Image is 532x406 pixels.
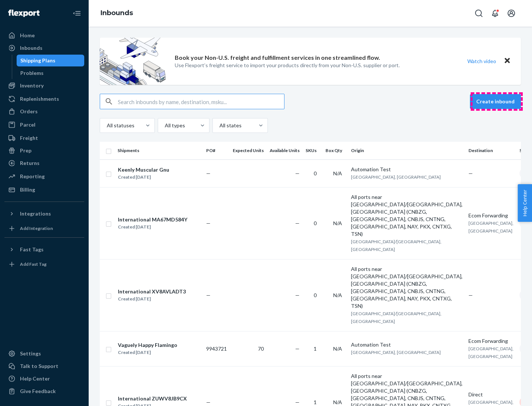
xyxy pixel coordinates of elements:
span: [GEOGRAPHIC_DATA]/[GEOGRAPHIC_DATA], [GEOGRAPHIC_DATA] [351,311,441,324]
div: Home [20,32,35,39]
span: — [468,292,473,298]
div: Automation Test [351,166,463,173]
button: Create inbound [470,94,521,109]
a: Talk to Support [4,360,84,372]
div: Prep [20,147,31,154]
button: Fast Tags [4,244,84,255]
th: Available Units [267,142,303,159]
a: Reporting [4,171,84,182]
div: Orders [20,108,38,115]
span: 1 [314,345,317,352]
span: — [206,292,211,298]
span: N/A [333,345,342,352]
div: Created [DATE] [118,349,177,356]
a: Shipping Plans [17,55,85,66]
div: Freight [20,134,38,142]
span: — [295,220,300,226]
span: N/A [333,220,342,226]
div: Ecom Forwarding [468,337,514,345]
p: Use Flexport’s freight service to import your products directly from your Non-U.S. supplier or port. [175,62,400,69]
span: 70 [258,345,264,352]
div: Inventory [20,82,44,89]
div: Created [DATE] [118,173,169,181]
a: Inbounds [100,9,133,17]
a: Problems [17,67,85,79]
span: [GEOGRAPHIC_DATA], [GEOGRAPHIC_DATA] [351,350,441,355]
div: Keenly Muscular Gnu [118,166,169,173]
th: Shipments [115,142,203,159]
button: Give Feedback [4,385,84,397]
th: PO# [203,142,230,159]
input: All statuses [106,122,107,129]
div: Inbounds [20,44,42,52]
span: — [206,220,211,226]
span: [GEOGRAPHIC_DATA], [GEOGRAPHIC_DATA] [468,220,514,234]
a: Help Center [4,373,84,385]
div: Replenishments [20,95,59,103]
div: Settings [20,350,41,357]
span: 0 [314,292,317,298]
th: SKUs [303,142,323,159]
div: Problems [20,69,44,77]
div: Integrations [20,210,51,217]
div: Parcel [20,121,35,128]
div: Reporting [20,173,45,180]
div: Created [DATE] [118,295,186,303]
span: — [206,170,211,176]
div: International ZUWV8JB9CX [118,395,187,402]
input: All states [219,122,219,129]
button: Open Search Box [471,6,486,21]
span: N/A [333,292,342,298]
span: — [295,292,300,298]
a: Settings [4,348,84,359]
a: Prep [4,145,84,156]
button: Close [502,56,512,66]
th: Expected Units [230,142,267,159]
a: Add Fast Tag [4,258,84,270]
div: International MA67MD584Y [118,216,187,223]
div: Give Feedback [20,388,56,395]
a: Replenishments [4,93,84,105]
a: Returns [4,157,84,169]
div: Vaguely Happy Flamingo [118,341,177,349]
div: Ecom Forwarding [468,212,514,219]
a: Add Integration [4,223,84,234]
div: Billing [20,186,35,193]
div: Automation Test [351,341,463,348]
ol: breadcrumbs [95,3,139,24]
span: 1 [314,399,317,405]
button: Open notifications [488,6,502,21]
a: Billing [4,184,84,196]
span: [GEOGRAPHIC_DATA], [GEOGRAPHIC_DATA] [468,346,514,359]
a: Inbounds [4,42,84,54]
div: Talk to Support [20,362,58,370]
th: Destination [465,142,516,159]
a: Freight [4,132,84,144]
div: Returns [20,159,40,167]
span: 0 [314,220,317,226]
button: Open account menu [504,6,519,21]
span: [GEOGRAPHIC_DATA]/[GEOGRAPHIC_DATA], [GEOGRAPHIC_DATA] [351,239,441,252]
span: N/A [333,170,342,176]
span: [GEOGRAPHIC_DATA], [GEOGRAPHIC_DATA] [351,174,441,180]
div: All ports near [GEOGRAPHIC_DATA]/[GEOGRAPHIC_DATA], [GEOGRAPHIC_DATA] (CNBZG, [GEOGRAPHIC_DATA], ... [351,193,463,238]
button: Integrations [4,208,84,220]
div: Add Integration [20,225,53,231]
button: Watch video [463,56,501,66]
div: Fast Tags [20,246,44,253]
div: Shipping Plans [20,57,55,64]
input: All types [164,122,165,129]
div: Help Center [20,375,50,382]
th: Origin [348,142,465,159]
span: — [468,170,473,176]
span: — [295,345,300,352]
td: 9943721 [203,331,230,366]
button: Help Center [518,184,532,222]
th: Box Qty [323,142,348,159]
span: 0 [314,170,317,176]
a: Home [4,30,84,41]
input: Search inbounds by name, destination, msku... [118,94,284,109]
img: Flexport logo [8,10,40,17]
a: Orders [4,106,84,117]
